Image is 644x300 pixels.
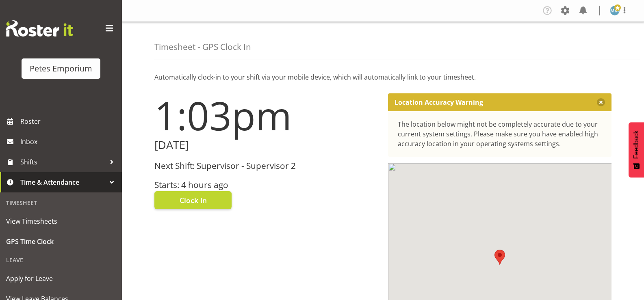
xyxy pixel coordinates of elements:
span: Feedback [633,130,640,159]
span: Shifts [20,156,106,168]
img: mandy-mosley3858.jpg [610,6,620,15]
div: Leave [2,252,120,268]
img: Rosterit website logo [6,20,73,37]
h4: Timesheet - GPS Clock In [154,42,251,52]
h3: Next Shift: Supervisor - Supervisor 2 [154,161,378,171]
span: GPS Time Clock [6,235,116,248]
a: View Timesheets [2,211,120,231]
button: Close message [597,98,605,106]
span: Roster [20,115,118,127]
span: Time & Attendance [20,176,106,188]
div: The location below might not be completely accurate due to your current system settings. Please m... [398,119,602,149]
a: Apply for Leave [2,268,120,289]
p: Automatically clock-in to your shift via your mobile device, which will automatically link to you... [154,72,611,82]
h2: [DATE] [154,139,378,151]
div: Petes Emporium [30,63,92,75]
p: Location Accuracy Warning [395,98,483,106]
span: Inbox [20,136,118,148]
span: View Timesheets [6,215,116,227]
button: Clock In [154,191,232,209]
span: Clock In [180,195,207,205]
button: Feedback - Show survey [629,122,644,177]
h1: 1:03pm [154,93,378,137]
a: GPS Time Clock [2,231,120,252]
span: Apply for Leave [6,272,116,285]
div: Timesheet [2,194,120,211]
h3: Starts: 4 hours ago [154,180,378,190]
